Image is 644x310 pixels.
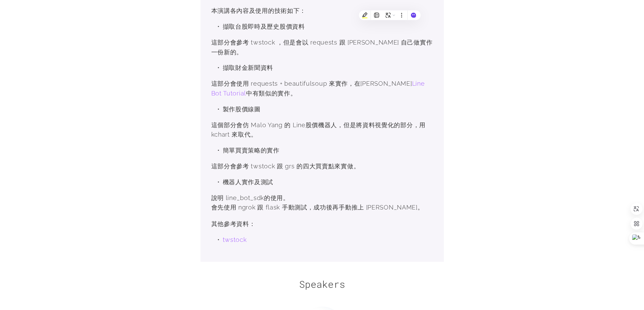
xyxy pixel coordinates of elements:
[211,162,433,171] p: 這部分會參考 twstock 跟 grs 的四大買賣點來實做。
[223,105,433,114] li: 製作股價線圖
[223,236,247,243] a: twstock
[223,177,433,187] li: 機器人實作及測試
[211,38,433,57] p: 這部分會參考 twstock ，但是會以 requests 跟 [PERSON_NAME] 自己做實作一份新的。
[211,219,433,229] p: 其他參考資料：
[223,146,433,156] li: 簡單買賣策略的實作
[211,193,433,213] p: 說明 line_bot_sdk的使用。 會先使用 ngrok 跟 flask 手動測試，成功後再手動推上 [PERSON_NAME]。
[211,6,433,16] p: 本演講各內容及使用的技術如下：
[223,22,433,32] li: 擷取台股即時及歷史股價資料
[223,63,433,73] li: 擷取財金新聞資料
[211,79,433,98] p: 這部分會使用 requests + beautifulsoup 來實作，在[PERSON_NAME] 中有類似的實作。
[211,80,425,97] a: Line Bot Tutorial
[211,120,433,140] p: 這個部分會仿 Malo Yang 的 Line股價機器人，但是將資料視覺化的部分，用 kchart 來取代。
[200,278,444,290] h2: Speakers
